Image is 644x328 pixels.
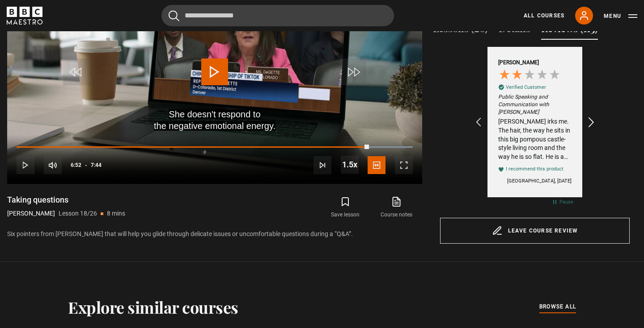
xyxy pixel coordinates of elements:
[85,162,87,168] span: -
[539,302,576,312] a: browse all
[539,302,576,311] span: browse all
[474,47,596,197] div: Customer reviews carousel with auto-scroll controls
[474,112,484,133] div: REVIEWS.io Carousel Scroll Left
[506,84,546,91] div: Verified Customer
[17,156,34,174] button: Play
[161,5,394,26] input: Search
[395,156,413,174] button: Fullscreen
[440,218,630,244] a: Leave course review
[559,199,573,205] div: Pause
[371,195,422,220] a: Course notes
[314,156,331,174] button: Next Lesson
[524,12,564,20] a: All Courses
[368,156,386,174] button: Captions
[107,209,125,218] p: 8 mins
[7,209,55,218] p: [PERSON_NAME]
[320,195,371,220] button: Save lesson
[7,195,125,205] h1: Taking questions
[169,10,179,21] button: Submit the search query
[506,166,563,172] div: I recommend this product
[7,229,422,239] p: Six pointers from [PERSON_NAME] that will help you glide through delicate issues or uncomfortable...
[498,59,539,66] div: [PERSON_NAME]
[17,146,413,148] div: Progress Bar
[507,178,572,184] div: [GEOGRAPHIC_DATA], [DATE]
[498,117,572,161] div: [PERSON_NAME] irks me. The hair, the way he sits in this big pompous castle-style living room and...
[341,156,359,174] button: Playback Rate
[68,298,238,316] h2: Explore similar courses
[483,47,587,197] div: Customer reviews
[498,68,563,83] div: 2 Stars
[498,93,572,116] em: Public Speaking and Communication with [PERSON_NAME]
[59,209,97,218] p: Lesson 18/26
[585,110,597,134] div: REVIEWS.io Carousel Scroll Right
[44,156,62,174] button: Mute
[71,157,81,173] span: 6:52
[483,47,587,197] div: Review by Katharina H, 2 out of 5 stars
[604,12,637,21] button: Toggle navigation
[91,157,102,173] span: 7:44
[552,198,573,206] div: Pause carousel
[7,7,42,25] svg: BBC Maestro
